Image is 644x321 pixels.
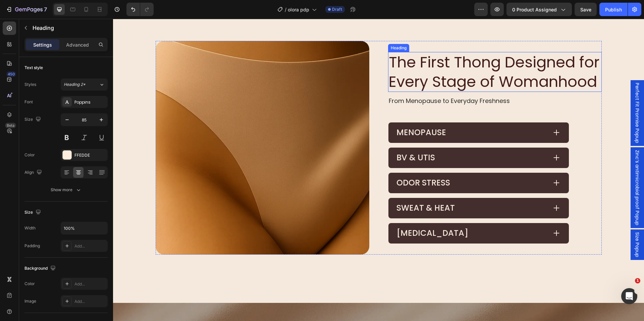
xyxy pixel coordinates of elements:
button: 7 [3,3,50,16]
div: Size [24,208,42,217]
iframe: Intercom live chat [621,288,637,304]
div: Color [24,152,35,158]
span: olora pdp [288,6,309,13]
div: Padding [24,243,40,249]
input: Auto [61,222,107,234]
span: Heading 2* [64,82,86,88]
button: Save [575,3,597,16]
span: Zinc’s antimicrobial proof Popup [521,131,528,207]
img: gempages_510135694635565882-dbf2dddc-74e1-4b49-adbc-e63aebd5ba8c.webp [43,22,256,236]
div: Width [24,225,36,231]
div: Add... [74,281,106,287]
span: 1 [635,278,640,283]
p: Sweat & Heat [283,185,342,193]
div: 450 [6,71,16,77]
iframe: Design area [113,19,644,321]
div: Size [24,115,42,124]
span: 0 product assigned [512,6,557,13]
button: Publish [599,3,628,16]
div: FFEDDE [74,152,106,158]
div: Show more [51,186,82,193]
div: Add... [74,299,106,305]
p: Odor Stress [283,160,337,168]
span: Size Popup [521,213,528,238]
button: Heading 2* [61,78,108,91]
div: Background [24,264,57,273]
div: Image [24,298,36,304]
span: Save [580,7,591,12]
div: Color [24,281,35,287]
button: Show more [24,184,108,196]
p: Advanced [66,41,89,48]
div: Heading [276,26,295,32]
span: / [285,6,286,13]
div: Add... [74,243,106,249]
div: Styles [24,82,36,88]
div: Poppins [74,99,106,105]
h2: The First Thong Designed for Every Stage of Womanhood [275,33,489,73]
span: Draft [332,6,342,12]
span: Perfect Fit Promise Popup [521,64,528,124]
div: Beta [5,123,16,128]
p: Settings [33,41,52,48]
p: From Menopause to Everyday Freshness [276,78,488,87]
div: Font [24,99,33,105]
p: 7 [44,5,47,13]
div: Undo/Redo [126,3,154,16]
div: Text style [24,65,43,71]
p: BV & UTIs [283,135,322,143]
p: Heading [33,24,105,32]
div: Publish [605,6,622,13]
div: Align [24,168,43,177]
p: [MEDICAL_DATA] [283,210,355,218]
button: 0 product assigned [506,3,572,16]
p: Menopause [283,110,333,118]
